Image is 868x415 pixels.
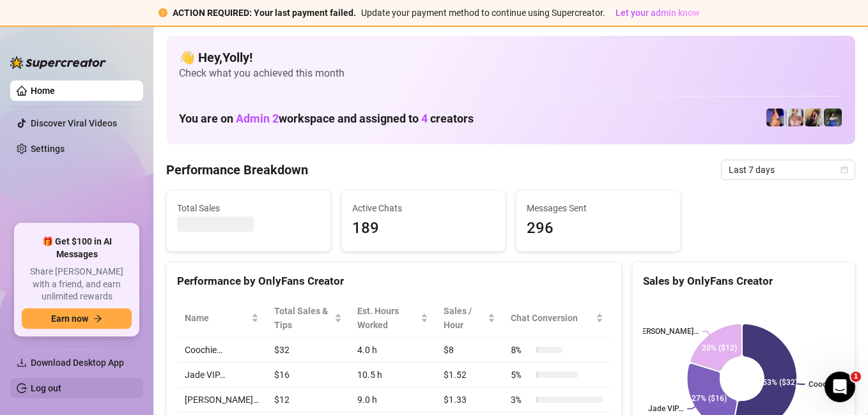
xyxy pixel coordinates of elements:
a: Log out [31,383,61,393]
div: Performance by OnlyFans Creator [177,273,611,290]
span: 1 [851,372,861,382]
span: Let your admin know [616,8,699,18]
td: 4.0 h [350,338,436,363]
span: calendar [841,166,848,174]
td: Jade VIP… [177,363,267,388]
th: Chat Conversion [503,299,611,338]
div: Est. Hours Worked [357,304,418,332]
td: [PERSON_NAME]… [177,388,267,412]
text: Coochie… [809,380,842,389]
td: 10.5 h [350,363,436,388]
text: Jade VIP… [648,405,683,414]
a: Settings [31,144,65,154]
span: Admin 2 [236,112,279,125]
h4: 👋 Hey, Yolly ! [179,49,842,66]
td: $32 [267,338,350,363]
text: [PERSON_NAME]… [635,327,699,336]
img: Coochie [824,109,842,126]
span: Share [PERSON_NAME] with a friend, and earn unlimited rewards [22,266,132,303]
span: 8 % [511,343,531,357]
span: 5 % [511,368,531,382]
a: Home [31,86,55,96]
td: $12 [267,388,350,412]
td: $1.52 [436,363,503,388]
td: Coochie… [177,338,267,363]
img: Lana [786,109,803,126]
td: $8 [436,338,503,363]
span: Name [185,311,249,325]
th: Sales / Hour [436,299,503,338]
span: Update your payment method to continue using Supercreator. [361,8,605,18]
span: Last 7 days [729,160,848,179]
span: Chat Conversion [511,311,593,325]
h1: You are on workspace and assigned to creators [179,112,474,126]
span: exclamation-circle [159,8,167,17]
span: 296 [527,216,670,241]
button: Earn nowarrow-right [22,308,132,329]
img: Chyna [766,109,784,126]
span: Earn now [51,313,88,324]
span: 🎁 Get $100 in AI Messages [22,236,132,260]
img: Jade VIP [805,109,823,126]
span: 3 % [511,393,531,407]
span: 4 [421,112,428,125]
span: Check what you achieved this month [179,66,842,80]
span: Messages Sent [527,201,670,215]
span: Active Chats [352,201,495,215]
th: Name [177,299,267,338]
img: logo-BBDzfeDw.svg [10,56,106,69]
span: 189 [352,216,495,241]
td: 9.0 h [350,388,436,412]
h4: Performance Breakdown [166,161,308,179]
td: $16 [267,363,350,388]
div: Sales by OnlyFans Creator [643,273,844,290]
span: arrow-right [93,314,102,323]
a: Discover Viral Videos [31,118,117,128]
span: Download Desktop App [31,358,124,368]
iframe: Intercom live chat [825,372,855,402]
button: Let your admin know [610,5,704,20]
span: Total Sales [177,201,320,215]
strong: ACTION REQUIRED: Your last payment failed. [173,8,356,18]
th: Total Sales & Tips [267,299,350,338]
span: download [17,358,27,368]
span: Total Sales & Tips [274,304,332,332]
td: $1.33 [436,388,503,412]
span: Sales / Hour [444,304,485,332]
